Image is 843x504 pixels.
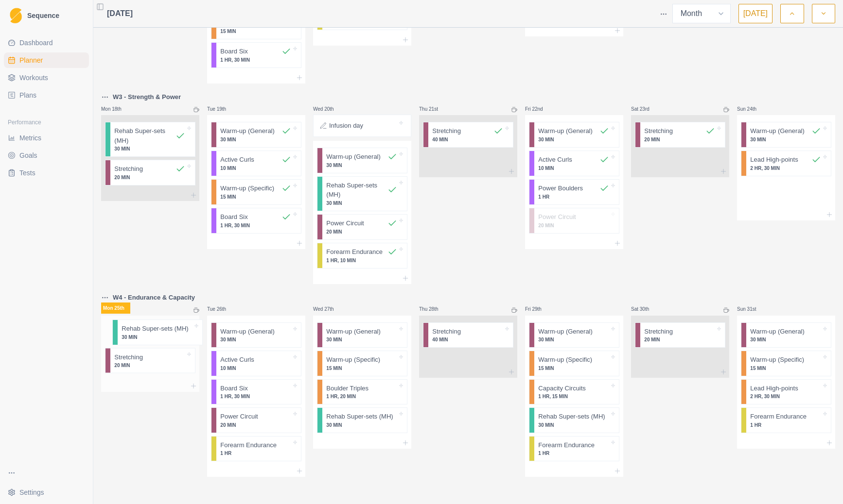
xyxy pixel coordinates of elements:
[4,115,89,130] div: Performance
[419,305,448,313] p: Thu 28th
[4,70,89,85] a: Workouts
[737,105,766,113] p: Sun 24th
[19,168,35,178] span: Tests
[4,52,89,68] a: Planner
[4,148,89,163] a: Goals
[113,92,181,102] p: W3 - Strength & Power
[19,73,48,83] span: Workouts
[313,105,342,113] p: Wed 20th
[27,12,59,19] span: Sequence
[419,105,448,113] p: Thu 21st
[4,165,89,181] a: Tests
[4,87,89,103] a: Plans
[113,293,195,302] p: W4 - Endurance & Capacity
[313,305,342,313] p: Wed 27th
[525,105,554,113] p: Fri 22nd
[4,4,89,27] a: LogoSequence
[631,305,660,313] p: Sat 30th
[737,305,766,313] p: Sun 31st
[10,8,22,24] img: Logo
[19,38,53,48] span: Dashboard
[207,105,236,113] p: Tue 19th
[631,105,660,113] p: Sat 23rd
[101,105,130,113] p: Mon 18th
[207,305,236,313] p: Tue 26th
[19,90,36,100] span: Plans
[107,8,133,19] span: [DATE]
[525,305,554,313] p: Fri 29th
[101,302,130,314] p: Mon 25th
[738,4,773,23] button: [DATE]
[4,485,89,500] button: Settings
[4,130,89,146] a: Metrics
[4,35,89,50] a: Dashboard
[19,133,41,143] span: Metrics
[19,151,37,160] span: Goals
[19,55,43,65] span: Planner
